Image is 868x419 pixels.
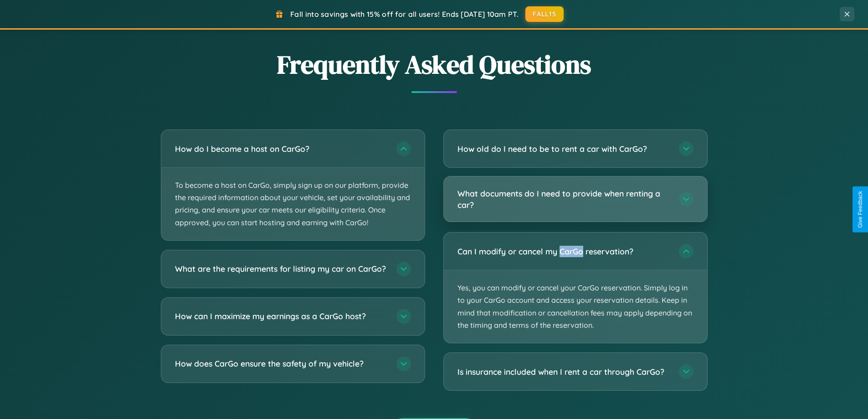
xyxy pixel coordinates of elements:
[457,188,670,210] h3: What documents do I need to provide when renting a car?
[444,270,707,343] p: Yes, you can modify or cancel your CarGo reservation. Simply log in to your CarGo account and acc...
[525,6,564,22] button: FALL15
[457,366,670,378] h3: Is insurance included when I rent a car through CarGo?
[290,10,519,19] span: Fall into savings with 15% off for all users! Ends [DATE] 10am PT.
[457,246,670,257] h3: Can I modify or cancel my CarGo reservation?
[857,191,863,228] div: Give Feedback
[161,168,425,240] p: To become a host on CarGo, simply sign up on our platform, provide the required information about...
[457,143,670,155] h3: How old do I need to be to rent a car with CarGo?
[175,143,387,155] h3: How do I become a host on CarGo?
[161,47,708,82] h2: Frequently Asked Questions
[175,358,387,369] h3: How does CarGo ensure the safety of my vehicle?
[175,310,387,322] h3: How can I maximize my earnings as a CarGo host?
[175,263,387,274] h3: What are the requirements for listing my car on CarGo?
